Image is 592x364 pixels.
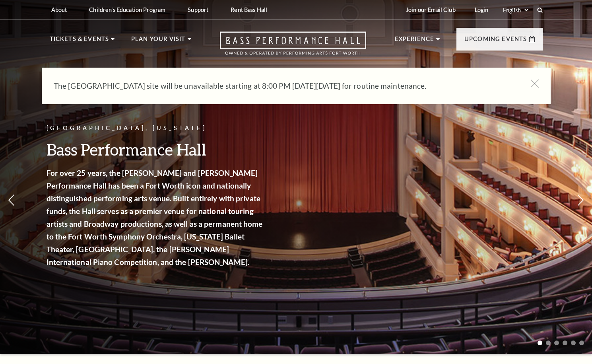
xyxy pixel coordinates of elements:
[50,34,109,49] p: Tickets & Events
[395,34,435,49] p: Experience
[231,6,267,13] p: Rent Bass Hall
[464,34,527,49] p: Upcoming Events
[188,6,208,13] p: Support
[501,6,530,14] select: Select:
[89,6,165,13] p: Children's Education Program
[51,6,67,13] p: About
[47,139,265,160] h3: Bass Performance Hall
[47,168,263,267] strong: For over 25 years, the [PERSON_NAME] and [PERSON_NAME] Performance Hall has been a Fort Worth ico...
[131,34,186,49] p: Plan Your Visit
[54,80,515,92] p: The [GEOGRAPHIC_DATA] site will be unavailable starting at 8:00 PM [DATE][DATE] for routine maint...
[47,123,265,133] p: [GEOGRAPHIC_DATA], [US_STATE]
